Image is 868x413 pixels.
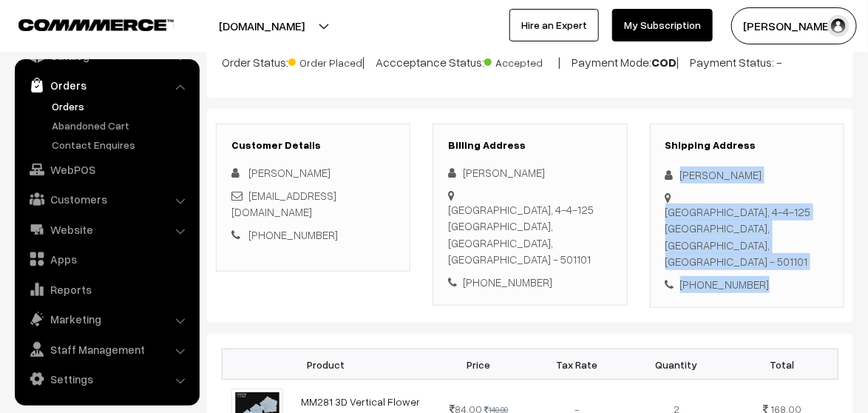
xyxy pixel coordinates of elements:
[48,98,194,114] a: Orders
[18,276,194,303] a: Reports
[18,306,194,332] a: Marketing
[18,72,194,98] a: Orders
[665,139,829,152] h3: Shipping Address
[509,9,599,41] a: Hire an Expert
[18,15,148,33] a: COMMMERCE
[18,336,194,363] a: Staff Management
[665,276,829,293] div: [PHONE_NUMBER]
[248,228,338,241] a: [PHONE_NUMBER]
[448,164,611,181] div: [PERSON_NAME]
[18,216,194,243] a: Website
[48,118,194,133] a: Abandoned Cart
[665,204,829,270] div: [GEOGRAPHIC_DATA], 4-4-125 [GEOGRAPHIC_DATA], [GEOGRAPHIC_DATA], [GEOGRAPHIC_DATA] - 501101
[18,186,194,212] a: Customers
[731,7,857,44] button: [PERSON_NAME]…
[448,274,611,291] div: [PHONE_NUMBER]
[248,166,330,179] span: [PERSON_NAME]
[727,349,838,380] th: Total
[448,139,611,152] h3: Billing Address
[430,349,527,380] th: Price
[167,7,356,44] button: [DOMAIN_NAME]
[448,201,611,268] div: [GEOGRAPHIC_DATA], 4-4-125 [GEOGRAPHIC_DATA], [GEOGRAPHIC_DATA], [GEOGRAPHIC_DATA] - 501101
[231,189,336,219] a: [EMAIL_ADDRESS][DOMAIN_NAME]
[612,9,713,41] a: My Subscription
[528,349,627,380] th: Tax Rate
[651,55,677,70] b: COD
[223,349,430,380] th: Product
[18,246,194,272] a: Apps
[665,167,829,184] div: [PERSON_NAME]
[484,51,558,70] span: Accepted
[231,139,395,152] h3: Customer Details
[18,19,174,30] img: COMMMERCE
[18,366,194,392] a: Settings
[827,15,850,37] img: user
[18,156,194,183] a: WebPOS
[222,51,838,71] p: Order Status: | Accceptance Status: | Payment Mode: | Payment Status: -
[627,349,727,380] th: Quantity
[48,137,194,152] a: Contact Enquires
[288,51,362,70] span: Order Placed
